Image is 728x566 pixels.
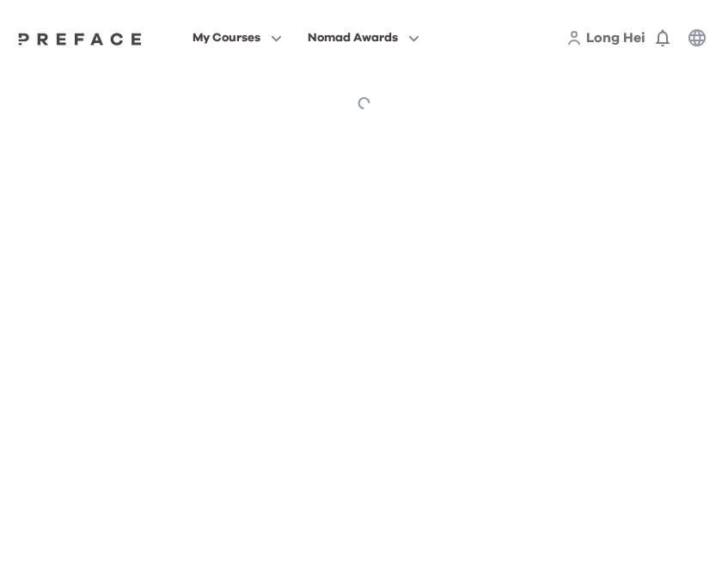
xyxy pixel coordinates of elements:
[586,31,645,45] span: Long Hei
[14,32,146,46] img: Preface Logo
[586,28,645,48] a: Long Hei
[193,28,260,48] span: My Courses
[187,27,287,49] button: My Courses
[14,31,146,45] a: Preface Logo
[303,27,425,49] button: Nomad Awards
[308,28,398,48] span: Nomad Awards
